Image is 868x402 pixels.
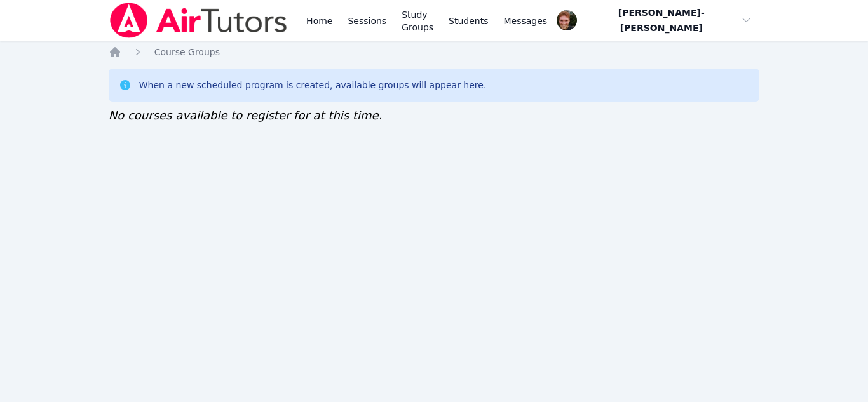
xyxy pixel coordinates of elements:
div: When a new scheduled program is created, available groups will appear here. [139,79,487,91]
img: Air Tutors [109,3,288,38]
span: Course Groups [154,47,220,57]
span: Messages [504,15,548,27]
span: No courses available to register for at this time. [109,109,383,122]
a: Course Groups [154,46,220,58]
nav: Breadcrumb [109,46,760,58]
